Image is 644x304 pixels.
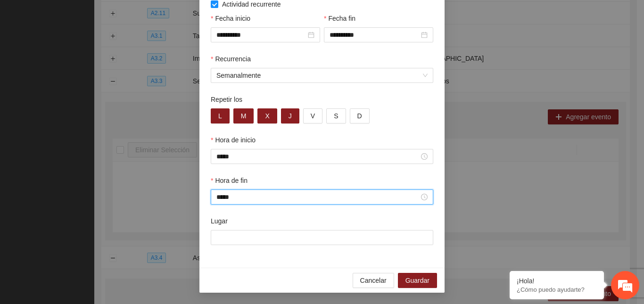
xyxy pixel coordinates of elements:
[216,151,419,162] input: Hora de inicio
[265,111,269,121] span: X
[216,30,306,40] input: Fecha inicio
[334,111,338,121] span: S
[211,54,251,64] label: Recurrencia
[326,108,346,123] button: S
[517,277,597,285] div: ¡Hola!
[211,175,248,186] label: Hora de fin
[216,192,419,202] input: Hora de fin
[517,286,597,293] p: ¿Cómo puedo ayudarte?
[289,111,292,121] span: J
[360,275,387,286] span: Cancelar
[398,273,437,288] button: Guardar
[405,275,429,286] span: Guardar
[211,216,228,226] label: Lugar
[303,108,322,123] button: V
[330,30,419,40] input: Fecha fin
[5,203,180,236] textarea: Escriba su mensaje y pulse “Intro”
[211,230,433,245] input: Lugar
[324,13,355,24] label: Fecha fin
[211,94,242,105] label: Repetir los
[211,135,256,145] label: Hora de inicio
[281,108,299,123] button: J
[155,5,177,27] div: Minimizar ventana de chat en vivo
[350,108,370,123] button: D
[241,111,247,121] span: M
[218,111,222,121] span: L
[353,273,394,288] button: Cancelar
[233,108,254,123] button: M
[357,111,362,121] span: D
[257,108,277,123] button: X
[49,48,158,60] div: Chatee con nosotros ahora
[55,99,130,194] span: Estamos en línea.
[311,111,315,121] span: V
[211,13,250,24] label: Fecha inicio
[211,108,230,123] button: L
[216,68,428,82] span: Semanalmente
